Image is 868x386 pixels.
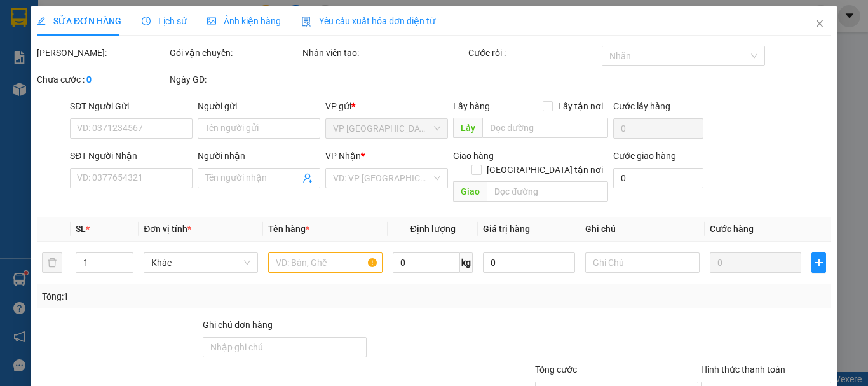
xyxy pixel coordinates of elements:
span: In ngày: [4,92,78,100]
div: SĐT Người Gửi [70,99,193,113]
span: Yêu cầu xuất hóa đơn điện tử [301,16,435,26]
span: Khác [151,253,250,272]
span: edit [37,17,46,25]
span: Đơn vị tính [144,224,191,234]
span: clock-circle [142,17,151,25]
span: SỬA ĐƠN HÀNG [37,16,121,26]
span: Hotline: 19001152 [100,57,156,64]
input: 0 [710,252,801,273]
span: Lấy [453,118,482,138]
span: Tên hàng [268,224,309,234]
span: kg [460,252,473,273]
span: Cước hàng [710,224,754,234]
input: Dọc đường [487,181,607,202]
span: Giao hàng [453,151,494,161]
span: [GEOGRAPHIC_DATA] tận nơi [481,163,607,177]
strong: ĐỒNG PHƯỚC [100,7,174,18]
span: Giá trị hàng [483,224,530,234]
label: Cước giao hàng [613,151,675,161]
input: Ghi chú đơn hàng [203,337,366,357]
input: Ghi Chú [585,252,700,273]
div: Nhân viên tạo: [302,46,466,60]
button: plus [811,252,826,273]
span: close [815,18,825,29]
span: SL [76,224,86,234]
div: Tổng: 1 [42,289,336,303]
div: SĐT Người Nhận [70,149,193,163]
label: Hình thức thanh toán [701,364,785,375]
div: Gói vận chuyển: [170,46,300,60]
div: VP gửi [325,99,448,113]
span: Ảnh kiện hàng [207,16,281,26]
div: Ngày GD: [170,72,300,86]
span: VPTN1309250060 [64,81,133,90]
span: ----------------------------------------- [34,69,156,79]
span: 17:09:29 [DATE] [28,92,78,100]
button: delete [42,252,62,273]
label: Cước lấy hàng [613,101,670,111]
span: VP Tây Ninh [333,119,440,138]
span: [PERSON_NAME]: [4,82,133,90]
div: Người gửi [198,99,320,113]
input: Cước giao hàng [613,168,703,188]
input: Cước lấy hàng [613,118,703,139]
div: Người nhận [198,149,320,163]
span: 01 Võ Văn Truyện, KP.1, Phường 2 [100,38,175,54]
span: plus [812,258,825,268]
span: Giao [453,181,487,202]
th: Ghi chú [580,217,705,242]
img: icon [301,17,311,27]
span: Lịch sử [142,16,187,26]
b: 0 [86,74,92,85]
img: logo [4,8,61,64]
div: [PERSON_NAME]: [37,46,167,60]
span: picture [207,17,216,25]
span: Định lượng [410,224,455,234]
span: Tổng cước [535,364,577,375]
div: Cước rồi : [468,46,599,60]
span: VP Nhận [325,151,361,161]
button: Close [802,6,837,42]
input: VD: Bàn, Ghế [268,252,383,273]
input: Dọc đường [482,118,607,138]
span: Bến xe [GEOGRAPHIC_DATA] [100,20,171,36]
span: Lấy hàng [453,101,490,111]
label: Ghi chú đơn hàng [203,320,273,330]
span: user-add [302,173,313,183]
div: Chưa cước : [37,72,167,86]
span: Lấy tận nơi [552,99,607,113]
